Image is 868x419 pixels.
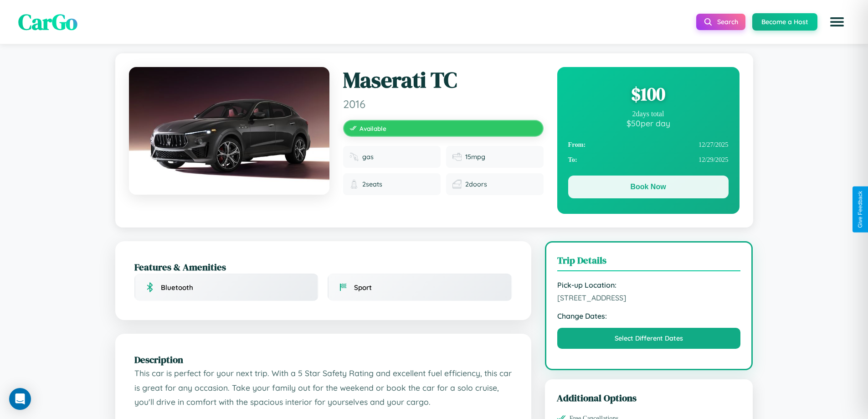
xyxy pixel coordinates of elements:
[354,283,372,292] span: Sport
[452,152,462,161] img: Fuel efficiency
[360,124,386,132] span: Available
[161,283,193,292] span: Bluetooth
[717,18,738,26] span: Search
[18,7,77,37] span: CarGo
[857,191,863,228] div: Give Feedback
[557,391,741,404] h3: Additional Options
[349,152,359,161] img: Fuel type
[824,9,850,35] button: Open menu
[134,260,512,274] h2: Features & Amenities
[568,82,729,106] div: $ 100
[452,180,462,189] img: Doors
[568,137,729,152] div: 12 / 27 / 2025
[343,97,544,111] span: 2016
[343,67,544,93] h1: Maserati TC
[568,110,729,118] div: 2 days total
[568,152,729,167] div: 12 / 29 / 2025
[134,366,512,409] p: This car is perfect for your next trip. With a 5 Star Safety Rating and excellent fuel efficiency...
[465,153,485,161] span: 15 mpg
[557,280,741,290] strong: Pick-up Location:
[752,13,817,31] button: Become a Host
[568,118,729,128] div: $ 50 per day
[568,176,729,198] button: Book Now
[568,156,577,164] strong: To:
[362,153,374,161] span: gas
[349,180,359,189] img: Seats
[568,141,586,149] strong: From:
[557,293,741,302] span: [STREET_ADDRESS]
[465,180,487,188] span: 2 doors
[9,388,31,410] div: Open Intercom Messenger
[557,253,741,271] h3: Trip Details
[362,180,382,188] span: 2 seats
[696,14,745,30] button: Search
[557,311,741,321] strong: Change Dates:
[557,328,741,349] button: Select Different Dates
[134,353,512,366] h2: Description
[129,67,329,195] img: Maserati TC 2016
